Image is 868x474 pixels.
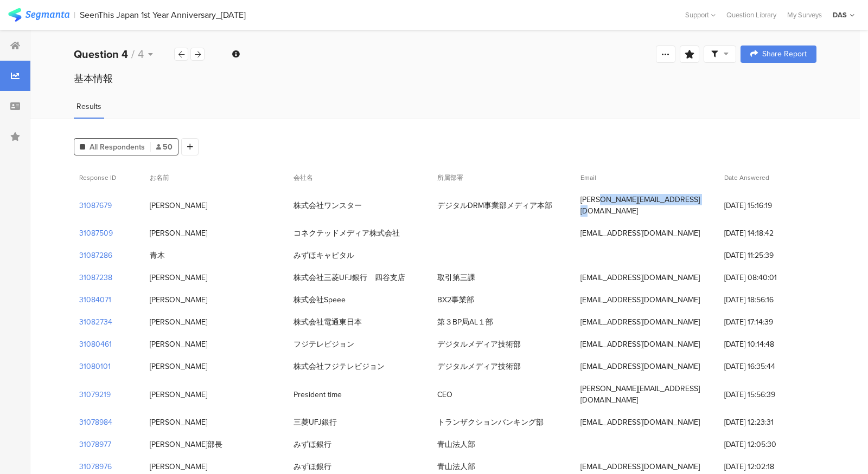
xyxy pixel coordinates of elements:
div: [PERSON_NAME] [150,294,207,306]
div: [EMAIL_ADDRESS][DOMAIN_NAME] [580,461,700,472]
span: [DATE] 18:56:16 [724,294,811,306]
section: 31079219 [79,389,111,400]
div: みずほキャピタル [293,250,354,261]
span: [DATE] 12:23:31 [724,417,811,428]
div: [PERSON_NAME] [150,461,207,472]
div: 青山法人部 [437,439,475,450]
span: All Respondents [90,141,145,153]
div: [PERSON_NAME] [150,272,207,283]
section: 31087238 [79,272,112,283]
span: [DATE] 15:56:39 [724,389,811,400]
div: 青木 [150,250,165,261]
span: [DATE] 12:02:18 [724,461,811,472]
div: [EMAIL_ADDRESS][DOMAIN_NAME] [580,294,700,306]
span: [DATE] 16:35:44 [724,361,811,372]
b: Question 4 [74,46,128,62]
div: コネクテッドメディア株式会社 [293,228,400,239]
div: 株式会社フジテレビジョン [293,361,385,372]
span: Share Report [762,50,807,58]
section: 31080101 [79,361,111,372]
section: 31087286 [79,250,112,261]
div: [PERSON_NAME][EMAIL_ADDRESS][DOMAIN_NAME] [580,194,713,217]
span: [DATE] 08:40:01 [724,272,811,283]
div: [PERSON_NAME] [150,316,207,328]
div: 株式会社三菱UFJ銀行 四谷支店 [293,272,405,283]
div: [EMAIL_ADDRESS][DOMAIN_NAME] [580,316,700,328]
div: 株式会社電通東日本 [293,316,362,328]
section: 31078977 [79,439,111,450]
span: [DATE] 12:05:30 [724,439,811,450]
div: デジタルDRM事業部メディア本部 [437,200,552,211]
div: 青山法人部 [437,461,475,472]
span: Email [580,173,596,183]
span: 所属部署 [437,173,463,183]
span: [DATE] 10:14:48 [724,339,811,350]
section: 31080461 [79,339,112,350]
span: / [131,46,135,62]
span: 50 [156,141,173,153]
div: DAS [833,10,847,20]
a: My Surveys [782,10,827,20]
div: [PERSON_NAME] [150,389,207,400]
span: [DATE] 15:16:19 [724,200,811,211]
img: segmanta logo [8,8,69,22]
div: Support [685,7,716,23]
div: [PERSON_NAME] [150,339,207,350]
div: デジタルメディア技術部 [437,361,521,372]
div: [EMAIL_ADDRESS][DOMAIN_NAME] [580,272,700,283]
div: みずほ銀行 [293,461,331,472]
div: [EMAIL_ADDRESS][DOMAIN_NAME] [580,417,700,428]
section: 31082734 [79,316,112,328]
div: 三菱UFJ銀行 [293,417,337,428]
div: 株式会社Speee [293,294,346,306]
span: [DATE] 17:14:39 [724,316,811,328]
div: [PERSON_NAME] [150,200,207,211]
div: SeenThis Japan 1st Year Anniversary_[DATE] [80,10,246,20]
section: 31087679 [79,200,112,211]
div: [PERSON_NAME][EMAIL_ADDRESS][DOMAIN_NAME] [580,383,713,406]
div: [EMAIL_ADDRESS][DOMAIN_NAME] [580,228,700,239]
section: 31087509 [79,228,113,239]
div: [PERSON_NAME] [150,228,207,239]
span: Response ID [79,173,116,183]
div: 取引第三課 [437,272,475,283]
div: デジタルメディア技術部 [437,339,521,350]
div: [PERSON_NAME] [150,361,207,372]
span: [DATE] 14:18:42 [724,228,811,239]
div: 株式会社ワンスター [293,200,362,211]
span: [DATE] 11:25:39 [724,250,811,261]
div: [PERSON_NAME]部長 [150,439,222,450]
section: 31084071 [79,294,111,306]
div: | [74,9,75,21]
div: President time [293,389,342,400]
span: 4 [138,46,144,62]
div: [EMAIL_ADDRESS][DOMAIN_NAME] [580,339,700,350]
div: [EMAIL_ADDRESS][DOMAIN_NAME] [580,361,700,372]
div: BX2事業部 [437,294,474,306]
section: 31078984 [79,417,112,428]
div: CEO [437,389,452,400]
div: みずほ銀行 [293,439,331,450]
span: Results [76,101,101,112]
div: 基本情報 [74,72,816,86]
a: Question Library [721,10,782,20]
section: 31078976 [79,461,112,472]
div: 第３BP局AL１部 [437,316,493,328]
div: フジテレビジョン [293,339,354,350]
div: [PERSON_NAME] [150,417,207,428]
div: トランザクションバンキング部 [437,417,544,428]
span: Date Answered [724,173,769,183]
span: お名前 [150,173,169,183]
span: 会社名 [293,173,313,183]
